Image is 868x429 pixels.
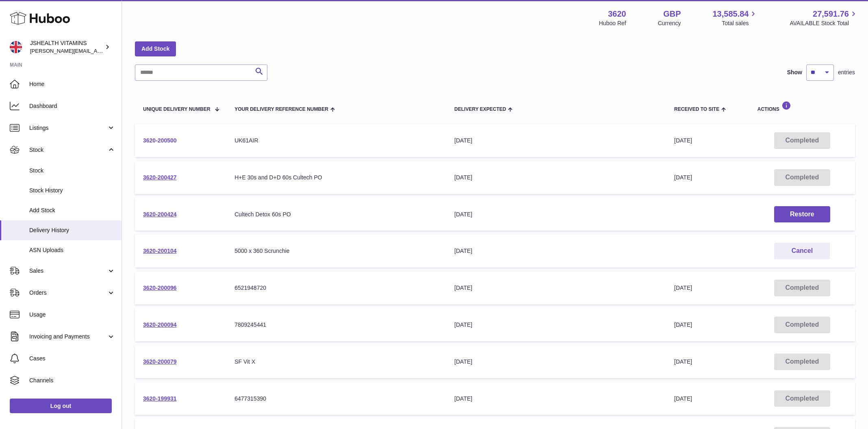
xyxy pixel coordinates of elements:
div: 6521948720 [234,284,438,292]
a: 13,585.84 Total sales [712,9,758,27]
div: Huboo Ref [599,19,626,27]
span: [DATE] [674,285,692,291]
div: [DATE] [454,358,658,366]
strong: 3620 [608,9,626,19]
div: SF Vit X [234,358,438,366]
div: [DATE] [454,284,658,292]
div: H+E 30s and D+D 60s Cultech PO [234,174,438,181]
div: Actions [757,101,847,112]
span: [DATE] [674,137,692,144]
span: Total sales [722,19,758,27]
a: 3620-200427 [143,174,177,181]
button: Restore [774,206,830,223]
button: Cancel [774,243,830,259]
span: AVAILABLE Stock Total [790,19,858,27]
span: Sales [29,267,107,275]
span: Delivery Expected [454,107,506,112]
span: [DATE] [674,395,692,402]
a: 3620-200079 [143,358,177,365]
strong: GBP [663,9,681,19]
div: [DATE] [454,174,658,181]
div: 6477315390 [234,395,438,403]
a: 3620-200424 [143,211,177,218]
span: Invoicing and Payments [29,333,107,341]
div: Currency [658,19,681,27]
span: Channels [29,377,115,384]
a: Add Stock [135,41,176,56]
span: Received to Site [674,107,719,112]
a: 3620-200094 [143,321,177,328]
div: 5000 x 360 Scrunchie [234,247,438,255]
span: Stock [29,146,107,154]
span: Delivery History [29,226,115,234]
div: UK61AIR [234,137,438,144]
div: [DATE] [454,321,658,329]
div: 7809245441 [234,321,438,329]
span: [DATE] [674,174,692,181]
img: francesca@jshealthvitamins.com [10,41,22,53]
label: Show [787,69,802,76]
span: Cases [29,355,115,362]
a: 27,591.76 AVAILABLE Stock Total [790,9,858,27]
span: Dashboard [29,102,115,110]
span: Listings [29,124,107,132]
div: [DATE] [454,137,658,144]
span: Your Delivery Reference Number [234,107,328,112]
span: [PERSON_NAME][EMAIL_ADDRESS][DOMAIN_NAME] [30,47,163,54]
div: [DATE] [454,247,658,255]
span: Stock History [29,187,115,194]
span: entries [838,69,855,76]
span: 27,591.76 [813,9,849,19]
a: 3620-199931 [143,395,177,402]
div: [DATE] [454,211,658,218]
div: [DATE] [454,395,658,403]
a: 3620-200104 [143,248,177,254]
a: 3620-200096 [143,285,177,291]
span: 13,585.84 [712,9,749,19]
span: ASN Uploads [29,246,115,254]
a: 3620-200500 [143,137,177,144]
span: [DATE] [674,358,692,365]
span: Add Stock [29,207,115,214]
div: JSHEALTH VITAMINS [30,39,103,55]
span: Stock [29,167,115,175]
span: [DATE] [674,321,692,328]
span: Unique Delivery Number [143,107,210,112]
span: Home [29,80,115,88]
span: Orders [29,289,107,297]
div: Cultech Detox 60s PO [234,211,438,218]
span: Usage [29,311,115,319]
a: Log out [10,399,112,413]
